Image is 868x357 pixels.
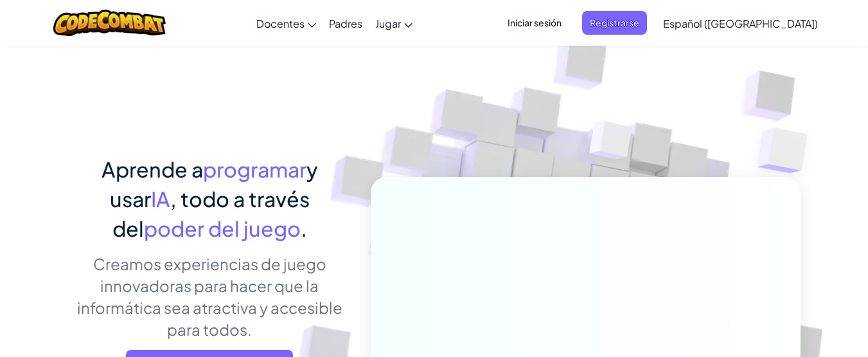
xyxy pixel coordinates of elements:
[582,11,647,35] button: Registrarse
[369,6,419,41] a: Jugar
[250,6,323,41] a: Docentes
[301,215,307,241] span: .
[151,186,170,212] span: IA
[144,215,301,241] span: poder del juego
[732,96,843,205] img: Overlap cubes
[657,6,824,41] a: Español ([GEOGRAPHIC_DATA])
[256,17,305,30] span: Docentes
[323,6,369,41] a: Padres
[375,17,401,30] span: Jugar
[102,156,203,182] span: Aprende a
[68,253,351,340] p: Creamos experiencias de juego innovadoras para hacer que la informática sea atractiva y accesible...
[663,17,818,30] span: Español ([GEOGRAPHIC_DATA])
[500,11,569,35] button: Iniciar sesión
[565,96,657,192] img: Overlap cubes
[112,186,310,241] span: , todo a través del
[53,10,166,36] img: CodeCombat logo
[203,156,306,182] span: programar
